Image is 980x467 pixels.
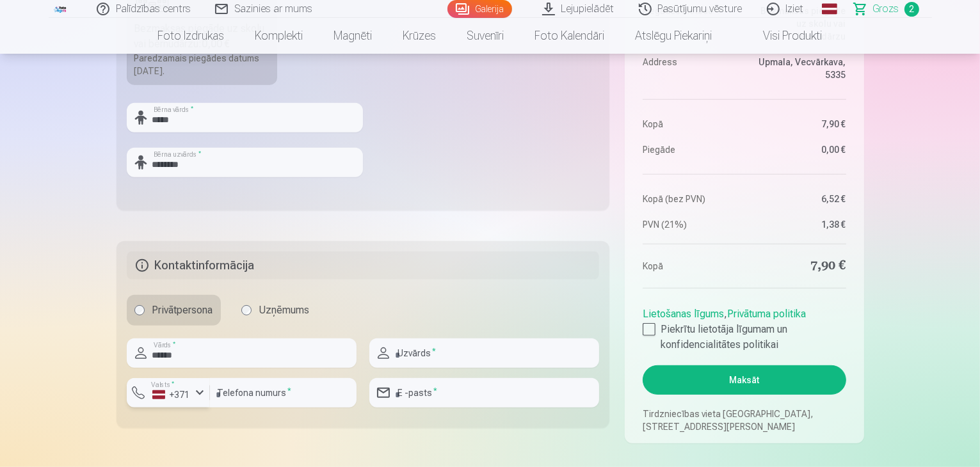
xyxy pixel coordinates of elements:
input: Uzņēmums [241,305,252,315]
dd: 6,52 € [751,193,846,205]
dt: Kopā (bez PVN) [643,193,738,205]
a: Privātuma politika [727,308,806,320]
dd: 0,00 € [751,143,846,156]
input: Privātpersona [134,305,145,315]
dd: 7,90 € [751,257,846,275]
button: Valsts*+371 [127,378,210,408]
span: 2 [904,2,919,17]
a: Magnēti [319,18,388,54]
img: /fa1 [54,5,68,13]
dt: Kopā [643,118,738,131]
label: Privātpersona [127,295,221,326]
button: Maksāt [643,365,846,395]
span: Grozs [873,1,899,17]
label: Uzņēmums [234,295,317,326]
dt: Kopā [643,257,738,275]
label: Valsts [147,380,179,390]
dt: PVN (21%) [643,218,738,231]
dd: Upmala, Vecvārkava, 5335 [751,56,846,81]
a: Komplekti [240,18,319,54]
a: Visi produkti [728,18,838,54]
label: Piekrītu lietotāja līgumam un konfidencialitātes politikai [643,322,846,352]
a: Krūzes [388,18,452,54]
dt: Address [643,56,738,81]
a: Lietošanas līgums [643,308,724,320]
div: , [643,301,846,352]
a: Atslēgu piekariņi [620,18,728,54]
h5: Kontaktinformācija [127,251,600,280]
dd: 7,90 € [751,118,846,131]
a: Foto kalendāri [520,18,620,54]
div: +371 [152,388,191,401]
p: Tirdzniecības vieta [GEOGRAPHIC_DATA], [STREET_ADDRESS][PERSON_NAME] [643,408,846,433]
a: Foto izdrukas [143,18,240,54]
a: Suvenīri [452,18,520,54]
dd: 1,38 € [751,218,846,231]
dt: Piegāde [643,143,738,156]
div: Paredzamais piegādes datums [DATE]. [134,52,270,77]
